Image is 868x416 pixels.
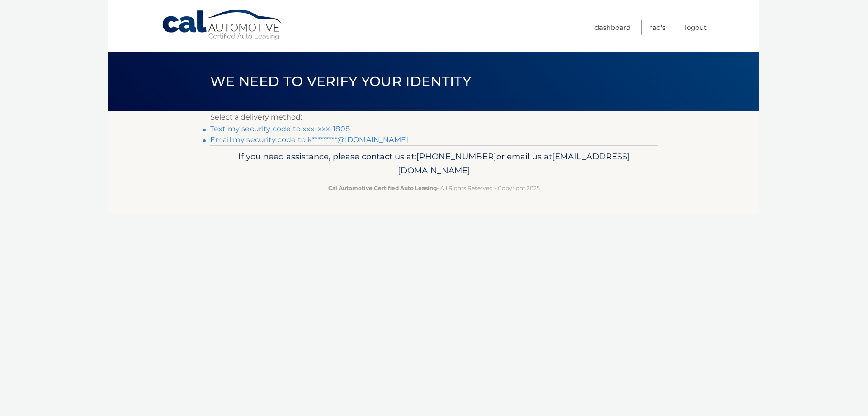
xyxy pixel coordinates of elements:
span: We need to verify your identity [210,73,471,90]
a: Cal Automotive [161,9,283,41]
p: - All Rights Reserved - Copyright 2025 [216,183,652,193]
a: Text my security code to xxx-xxx-1808 [210,124,350,133]
strong: Cal Automotive Certified Auto Leasing [328,185,437,191]
p: Select a delivery method: [210,111,658,124]
a: Dashboard [594,20,631,35]
a: FAQ's [650,20,665,35]
a: Logout [685,20,707,35]
a: Email my security code to k*********@[DOMAIN_NAME] [210,135,408,144]
span: [PHONE_NUMBER] [416,151,496,162]
p: If you need assistance, please contact us at: or email us at [216,149,652,178]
